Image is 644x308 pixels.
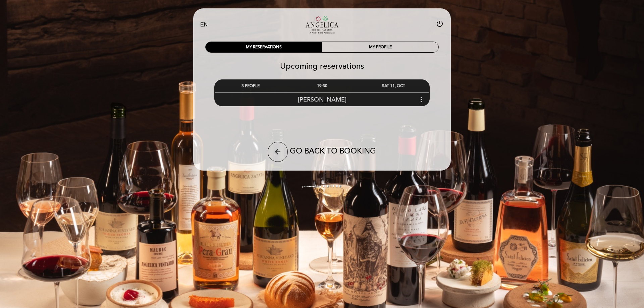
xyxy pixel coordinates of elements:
a: Restaurante [PERSON_NAME] Maestra [280,16,364,34]
div: MY RESERVATIONS [206,42,322,52]
img: MEITRE [323,185,342,188]
button: arrow_back [268,142,288,162]
div: MY PROFILE [322,42,438,52]
div: 19:30 [286,80,358,92]
span: GO BACK TO BOOKING [290,146,376,156]
h2: Upcoming reservations [193,61,451,71]
span: [PERSON_NAME] [298,96,346,103]
div: SAT 11, OCT [358,80,429,92]
i: power_settings_new [436,20,444,28]
div: 3 PEOPLE [215,80,286,92]
a: powered by [302,184,342,189]
i: arrow_back [274,148,282,156]
span: powered by [302,184,321,189]
button: power_settings_new [436,20,444,30]
i: more_vert [417,96,425,104]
